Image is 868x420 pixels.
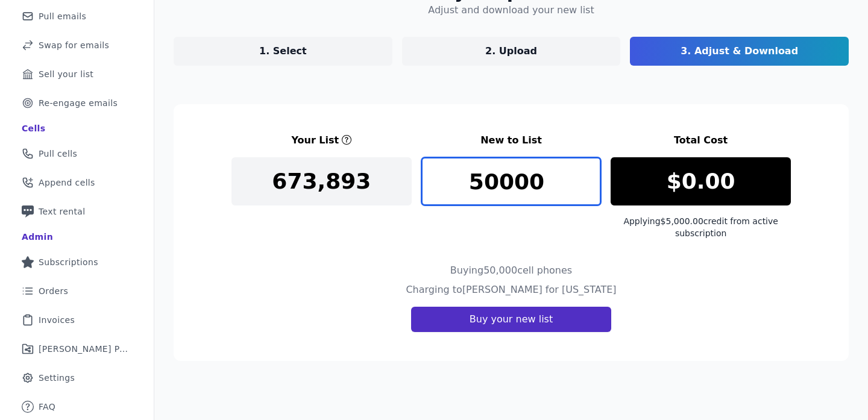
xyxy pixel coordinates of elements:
[485,44,537,58] p: 2. Upload
[10,393,144,420] a: FAQ
[10,3,144,30] a: Pull emails
[259,44,307,58] p: 1. Select
[10,32,144,58] a: Swap for emails
[10,278,144,304] a: Orders
[428,3,594,17] h4: Adjust and download your new list
[10,90,144,116] a: Re-engage emails
[402,37,621,66] a: 2. Upload
[681,44,798,58] p: 3. Adjust & Download
[10,307,144,333] a: Invoices
[39,256,98,268] span: Subscriptions
[611,133,791,148] h3: Total Cost
[10,140,144,167] a: Pull cells
[10,336,144,362] a: [PERSON_NAME] Performance
[10,249,144,275] a: Subscriptions
[291,133,339,148] h3: Your List
[611,215,791,239] div: Applying $5,000.00 credit from active subscription
[10,61,144,87] a: Sell your list
[421,133,602,148] h3: New to List
[10,198,144,225] a: Text rental
[10,169,144,196] a: Append cells
[39,372,75,384] span: Settings
[39,68,93,80] span: Sell your list
[39,343,130,355] span: [PERSON_NAME] Performance
[22,122,45,134] div: Cells
[22,231,53,243] div: Admin
[39,205,86,218] span: Text rental
[450,263,572,278] h4: Buying 50,000 cell phones
[39,148,77,160] span: Pull cells
[272,169,371,193] p: 673,893
[411,307,611,332] button: Buy your new list
[39,177,95,189] span: Append cells
[39,314,75,326] span: Invoices
[39,97,118,109] span: Re-engage emails
[39,401,55,413] span: FAQ
[174,37,392,66] a: 1. Select
[667,169,735,193] p: $0.00
[406,283,616,297] h4: Charging to [PERSON_NAME] for [US_STATE]
[10,365,144,391] a: Settings
[630,37,849,66] a: 3. Adjust & Download
[39,285,68,297] span: Orders
[39,10,86,22] span: Pull emails
[39,39,109,51] span: Swap for emails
